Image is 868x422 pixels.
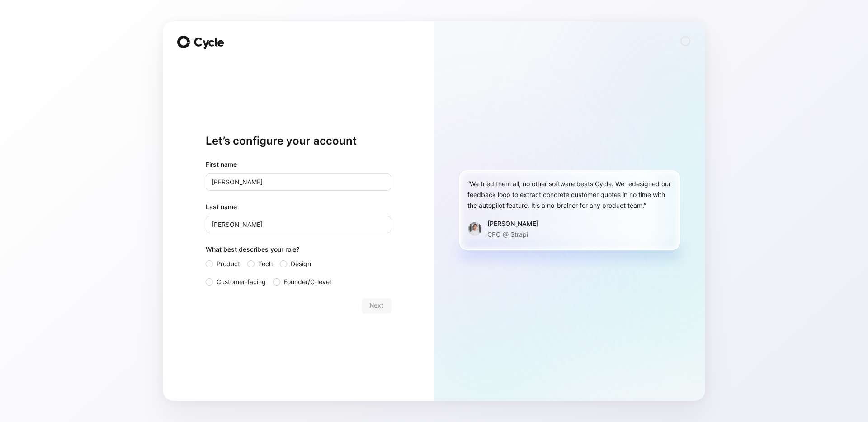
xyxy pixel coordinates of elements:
[206,244,391,258] div: What best describes your role?
[206,159,391,170] div: First name
[206,134,391,148] h1: Let’s configure your account
[217,258,240,269] span: Product
[206,202,391,212] label: Last name
[258,258,273,269] span: Tech
[467,178,672,211] div: “We tried them all, no other software beats Cycle. We redesigned our feedback loop to extract con...
[217,277,266,287] span: Customer-facing
[206,216,391,233] input: Doe
[487,229,538,240] p: CPO @ Strapi
[284,277,331,287] span: Founder/C-level
[487,218,538,229] div: [PERSON_NAME]
[291,258,311,269] span: Design
[206,173,391,191] input: John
